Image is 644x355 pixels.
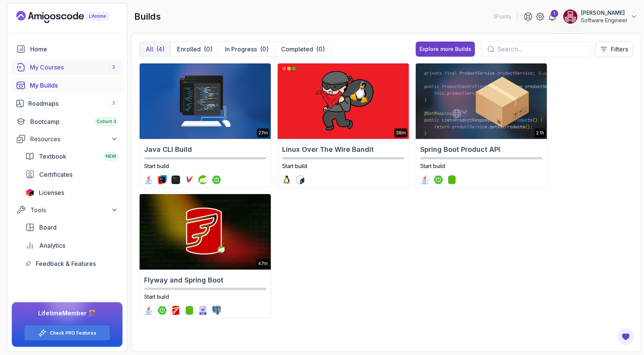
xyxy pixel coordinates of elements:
[611,45,628,54] p: Filters
[415,63,547,188] a: Spring Boot Product API card2.1hSpring Boot Product APIStart buildjava logospring-boot logospring...
[278,63,409,139] img: Linux Over The Wire Bandit card
[212,306,221,315] img: postgres logo
[140,42,171,57] button: All(4)
[30,134,118,144] div: Resources
[144,275,266,286] h2: Flyway and Spring Boot
[177,45,201,54] p: Enrolled
[139,63,271,188] a: Java CLI Build card27mJava CLI BuildStart buildjava logointellij logoterminal logomaven logosprin...
[12,96,123,111] a: roadmaps
[39,241,65,250] span: Analytics
[548,12,557,21] a: 1
[30,81,118,90] div: My Builds
[97,119,116,125] span: Cohort 3
[36,259,96,268] span: Feedback & Features
[420,45,471,53] div: Explore more Builds
[595,41,633,57] button: Filters
[12,132,123,146] button: Resources
[25,189,34,196] img: jetbrains icon
[563,9,578,24] img: user profile image
[16,11,126,23] a: Landing page
[198,306,207,315] img: sql logo
[563,9,638,24] button: user profile image[PERSON_NAME]Software Engineer
[198,175,207,184] img: spring logo
[28,99,118,108] div: Roadmaps
[21,256,123,271] a: feedback
[416,63,547,139] img: Spring Boot Product API card
[185,306,194,315] img: spring-data-jpa logo
[212,175,221,184] img: spring-boot logo
[156,45,164,54] div: (4)
[39,223,57,232] span: Board
[171,306,180,315] img: flyway logo
[171,42,218,57] button: Enrolled(0)
[420,175,429,184] img: java logo
[536,130,544,136] p: 2.1h
[171,175,180,184] img: terminal logo
[134,11,161,23] h2: builds
[50,330,96,336] a: Check PRO Features
[396,130,406,136] p: 38m
[21,149,123,164] a: textbook
[316,45,325,54] div: (0)
[420,144,543,155] h2: Spring Boot Product API
[277,63,409,188] a: Linux Over The Wire Bandit card38mLinux Over The Wire BanditStart buildlinux logobash logo
[258,261,268,267] p: 47m
[434,175,443,184] img: spring-boot logo
[260,45,269,54] div: (0)
[12,114,123,129] a: bootcamp
[112,100,115,106] span: 7
[144,175,153,184] img: java logo
[144,144,266,155] h2: Java CLI Build
[139,194,271,318] a: Flyway and Spring Boot card47mFlyway and Spring BootStart buildjava logospring-boot logoflyway lo...
[275,42,331,57] button: Completed(0)
[39,170,72,179] span: Certificates
[282,175,291,184] img: linux logo
[617,328,635,346] button: Open Feedback Button
[30,45,118,54] div: Home
[282,163,307,169] span: Start build
[12,60,123,75] a: courses
[144,163,169,169] span: Start build
[204,45,212,54] div: (0)
[447,175,456,184] img: spring-data-jpa logo
[581,17,627,24] p: Software Engineer
[21,220,123,235] a: board
[144,293,169,300] span: Start build
[21,185,123,200] a: licenses
[296,175,305,184] img: bash logo
[140,63,271,139] img: Java CLI Build card
[497,45,586,54] input: Search...
[158,306,167,315] img: spring-boot logo
[30,63,118,72] div: My Courses
[551,10,558,17] div: 1
[225,45,257,54] p: In Progress
[21,167,123,182] a: certificates
[281,45,313,54] p: Completed
[158,175,167,184] img: intellij logo
[12,78,123,93] a: builds
[21,238,123,253] a: analytics
[218,42,275,57] button: In Progress(0)
[12,42,123,57] a: home
[30,205,118,215] div: Tools
[39,188,64,197] span: Licenses
[493,13,511,20] p: 3 Points
[24,325,110,341] button: Check PRO Features
[581,9,627,17] p: [PERSON_NAME]
[106,153,116,159] span: NEW
[282,144,404,155] h2: Linux Over The Wire Bandit
[39,152,66,161] span: Textbook
[144,306,153,315] img: java logo
[140,194,271,270] img: Flyway and Spring Boot card
[416,42,475,57] button: Explore more Builds
[112,64,115,70] span: 3
[185,175,194,184] img: maven logo
[12,203,123,217] button: Tools
[146,45,153,54] p: All
[30,117,118,126] div: Bootcamp
[258,130,268,136] p: 27m
[420,163,445,169] span: Start build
